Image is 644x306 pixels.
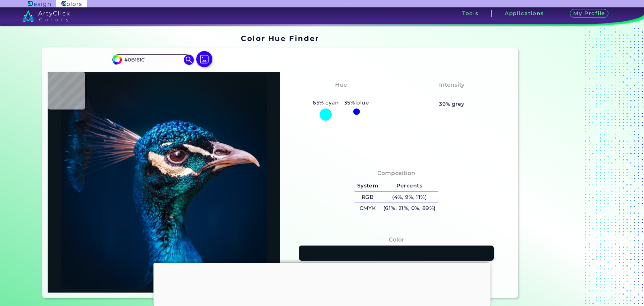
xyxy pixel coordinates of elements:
[241,33,319,43] h1: Color Hue Finder
[439,80,465,90] h4: Intensity
[381,192,438,203] h5: (4%, 9%, 11%)
[521,32,604,301] iframe: Advertisement
[319,91,363,99] h3: Bluish Cyan
[154,263,491,304] iframe: Advertisement
[505,11,544,16] h3: Applications
[335,80,347,90] h4: Hue
[310,98,341,107] h5: 65% cyan
[436,91,468,99] h3: Medium
[28,1,50,7] img: ArtyClick Design logo
[355,192,381,203] h5: RGB
[51,75,277,289] img: img_pavlin.jpg
[389,235,404,245] h4: Color
[439,100,465,108] h5: 39% grey
[341,98,372,107] h5: 35% blue
[355,180,381,191] h5: System
[184,55,194,65] img: icon search
[462,11,479,16] h3: Tools
[377,168,415,178] h4: Composition
[355,203,381,214] h5: CMYK
[122,55,184,64] input: type color..
[570,9,609,18] h3: My Profile
[22,10,70,22] img: logo_artyclick_colors_white.svg
[196,51,212,67] img: icon picture
[381,203,438,214] h5: (61%, 21%, 0%, 89%)
[381,180,438,191] h5: Percents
